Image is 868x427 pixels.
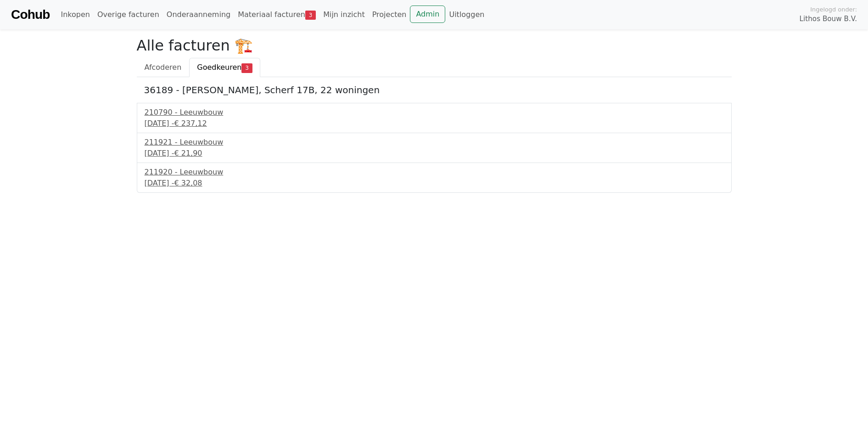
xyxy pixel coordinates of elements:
[319,6,369,24] a: Mijn inzicht
[137,58,190,77] a: Afcoderen
[800,14,857,24] span: Lithos Bouw B.V.
[145,167,724,189] a: 211920 - Leeuwbouw[DATE] -€ 32,08
[145,178,724,189] div: [DATE] -
[174,179,202,187] span: € 32,08
[145,107,724,118] div: 210790 - Leeuwbouw
[163,6,234,24] a: Onderaanneming
[174,149,202,157] span: € 21,90
[369,6,410,24] a: Projecten
[145,137,724,148] div: 211921 - Leeuwbouw
[145,167,724,178] div: 211920 - Leeuwbouw
[57,6,93,24] a: Inkopen
[145,63,182,72] span: Afcoderen
[197,63,241,72] span: Goedkeuren
[234,6,319,24] a: Materiaal facturen3
[145,137,724,159] a: 211921 - Leeuwbouw[DATE] -€ 21,90
[174,119,207,128] span: € 237,12
[11,4,50,26] a: Cohub
[145,107,724,129] a: 210790 - Leeuwbouw[DATE] -€ 237,12
[305,11,316,20] span: 3
[189,58,260,77] a: Goedkeuren3
[94,6,163,24] a: Overige facturen
[445,6,488,24] a: Uitloggen
[145,148,724,159] div: [DATE] -
[144,84,724,96] h5: 36189 - [PERSON_NAME], Scherf 17B, 22 woningen
[410,6,445,23] a: Admin
[810,5,857,14] span: Ingelogd onder:
[241,63,252,73] span: 3
[137,37,732,54] h2: Alle facturen 🏗️
[145,118,724,129] div: [DATE] -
